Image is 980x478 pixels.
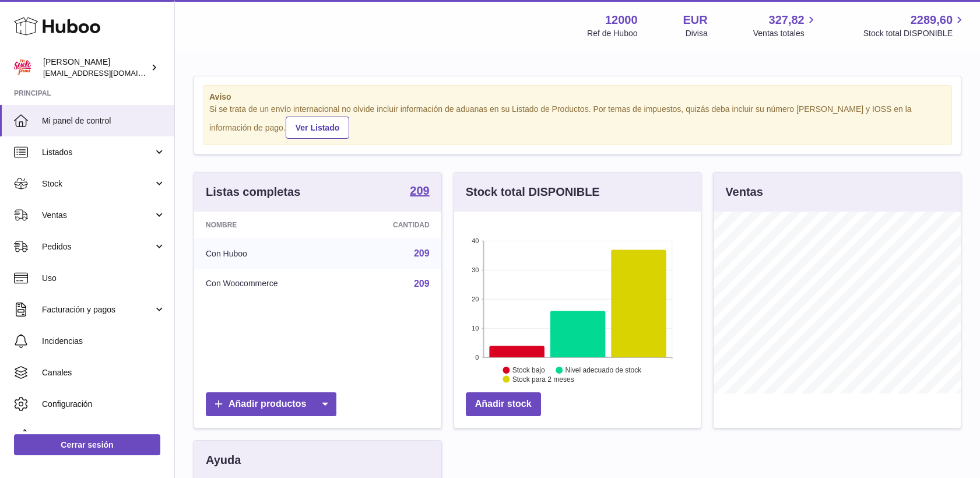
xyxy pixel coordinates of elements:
[414,248,430,258] a: 209
[209,92,946,103] strong: Aviso
[42,367,166,378] span: Canales
[753,12,818,39] a: 327,82 Ventas totales
[14,59,31,76] img: mar@ensuelofirme.com
[565,366,642,374] text: Nivel adecuado de stock
[725,184,763,200] h3: Ventas
[410,185,429,196] strong: 209
[43,68,171,78] span: [EMAIL_ADDRESS][DOMAIN_NAME]
[414,279,430,289] a: 209
[605,12,638,28] strong: 12000
[206,184,300,200] h3: Listas completas
[769,12,805,28] span: 327,82
[42,430,166,441] span: Devoluciones
[194,238,346,269] td: Con Huboo
[346,212,441,238] th: Cantidad
[42,210,153,221] span: Ventas
[42,399,166,410] span: Configuración
[472,296,479,303] text: 20
[863,28,966,39] span: Stock total DISPONIBLE
[42,336,166,347] span: Incidencias
[863,12,966,39] a: 2289,60 Stock total DISPONIBLE
[42,241,153,252] span: Pedidos
[42,304,153,315] span: Facturación y pagos
[286,117,349,139] a: Ver Listado
[475,354,479,361] text: 0
[466,392,541,416] a: Añadir stock
[209,104,946,139] div: Si se trata de un envío internacional no olvide incluir información de aduanas en su Listado de P...
[410,185,429,199] a: 209
[194,269,346,299] td: Con Woocommerce
[911,12,953,28] span: 2289,60
[512,375,574,384] text: Stock para 2 meses
[42,147,153,158] span: Listados
[42,115,166,126] span: Mi panel de control
[42,178,153,189] span: Stock
[587,28,637,39] div: Ref de Huboo
[42,273,166,284] span: Uso
[14,434,160,455] a: Cerrar sesión
[472,266,479,273] text: 30
[686,28,708,39] div: Divisa
[194,212,346,238] th: Nombre
[472,325,479,332] text: 10
[512,366,545,374] text: Stock bajo
[43,57,148,79] div: [PERSON_NAME]
[206,452,241,468] h3: Ayuda
[683,12,708,28] strong: EUR
[206,392,336,416] a: Añadir productos
[466,184,600,200] h3: Stock total DISPONIBLE
[472,237,479,244] text: 40
[753,28,818,39] span: Ventas totales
